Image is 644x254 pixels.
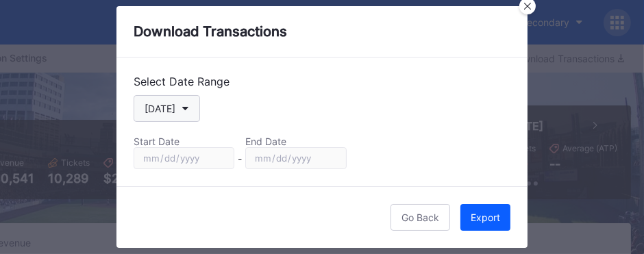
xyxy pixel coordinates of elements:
button: [DATE] [134,95,200,122]
div: Start Date [134,136,234,147]
button: Go Back [391,204,450,231]
button: Export [460,204,510,231]
div: Select Date Range [134,75,510,88]
div: [DATE] [145,103,175,114]
div: Go Back [401,212,439,223]
div: - [238,153,242,164]
div: Export [471,212,500,223]
div: Download Transactions [116,6,528,58]
div: End Date [245,136,346,147]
